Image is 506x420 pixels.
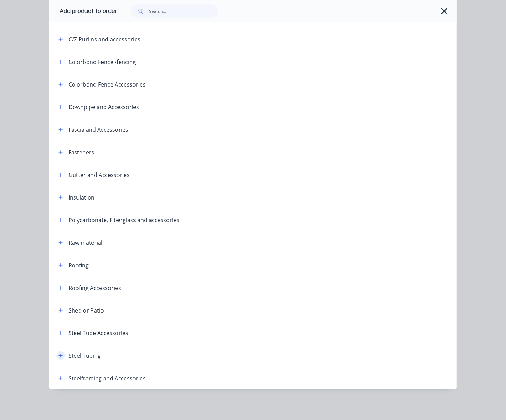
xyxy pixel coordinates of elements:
[68,103,139,111] div: Downpipe and Accessories
[68,374,146,382] div: Steelframing and Accessories
[149,4,218,18] input: Search...
[68,261,89,269] div: Roofing
[68,148,94,156] div: Fasteners
[68,239,103,247] div: Raw material
[68,171,130,179] div: Gutter and Accessories
[68,352,101,360] div: Steel Tubing
[68,193,95,202] div: Insulation
[68,329,128,337] div: Steel Tube Accessories
[68,284,121,292] div: Roofing Accessories
[68,306,104,315] div: Shed or Patio
[68,126,128,134] div: Fascia and Accessories
[68,80,146,89] div: Colorbond Fence Accessories
[68,216,179,224] div: Polycarbonate, Fiberglass and accessories
[68,58,136,66] div: Colorbond Fence /fencing
[68,35,140,43] div: C/Z Purlins and accessories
